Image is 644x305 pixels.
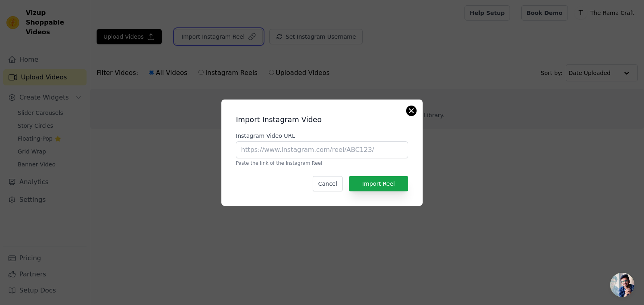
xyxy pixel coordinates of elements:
p: Paste the link of the Instagram Reel [236,160,408,166]
button: Import Reel [349,176,408,191]
button: Close modal [407,106,416,116]
input: https://www.instagram.com/reel/ABC123/ [236,141,408,158]
a: Open chat [610,273,634,297]
button: Cancel [313,176,342,191]
h2: Import Instagram Video [236,114,408,125]
label: Instagram Video URL [236,132,408,140]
